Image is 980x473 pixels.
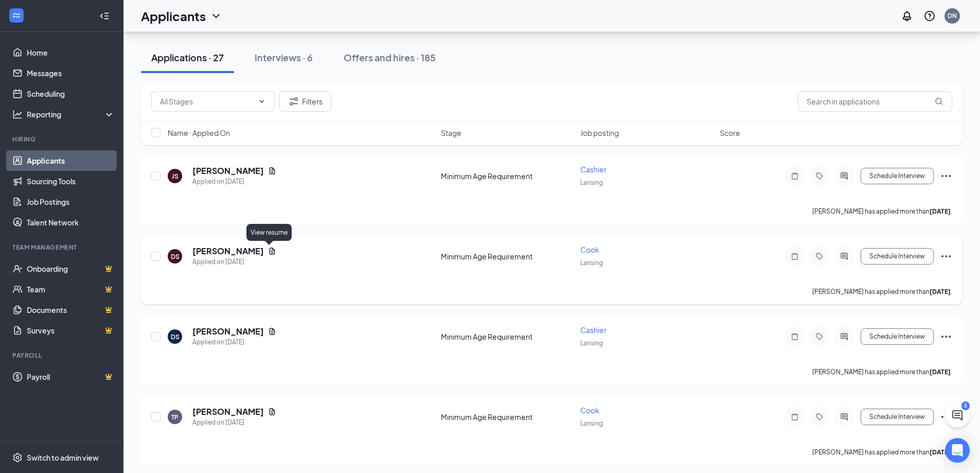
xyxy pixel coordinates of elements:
[580,128,619,138] span: Job posting
[192,165,264,177] h5: [PERSON_NAME]
[940,330,952,343] svg: Ellipses
[861,409,934,425] button: Schedule Interview
[798,91,952,112] input: Search in applications
[12,452,23,463] svg: Settings
[27,191,115,212] a: Job Postings
[580,245,599,254] span: Cook
[813,252,826,260] svg: Tag
[861,248,934,265] button: Schedule Interview
[192,177,276,187] div: Applied on [DATE]
[344,51,436,64] div: Offers and hires · 185
[580,259,603,267] span: Lansing
[279,91,331,112] button: Filter Filters
[171,332,180,341] div: DS
[268,327,276,336] svg: Document
[160,96,254,107] input: All Stages
[838,332,850,341] svg: ActiveChat
[12,109,23,119] svg: Analysis
[258,97,266,106] svg: ChevronDown
[171,413,179,422] div: TP
[27,366,115,387] a: PayrollCrown
[940,170,952,182] svg: Ellipses
[27,452,99,463] div: Switch to admin view
[812,448,952,457] p: [PERSON_NAME] has applied more than .
[441,128,461,138] span: Stage
[27,212,115,233] a: Talent Network
[192,257,276,267] div: Applied on [DATE]
[901,10,913,22] svg: Notifications
[27,42,115,63] a: Home
[861,328,934,345] button: Schedule Interview
[948,11,957,20] div: DN
[951,409,964,422] svg: ChatActive
[12,351,113,360] div: Payroll
[192,246,264,257] h5: [PERSON_NAME]
[172,172,179,181] div: JS
[812,207,952,216] p: [PERSON_NAME] has applied more than .
[99,11,110,21] svg: Collapse
[192,417,276,428] div: Applied on [DATE]
[930,207,951,215] b: [DATE]
[861,168,934,184] button: Schedule Interview
[945,403,970,428] button: ChatActive
[580,339,603,347] span: Lansing
[246,224,292,241] div: View resume
[11,10,22,21] svg: WorkstreamLogo
[812,367,952,376] p: [PERSON_NAME] has applied more than .
[441,171,574,181] div: Minimum Age Requirement
[27,258,115,279] a: OnboardingCrown
[151,51,224,64] div: Applications · 27
[930,368,951,376] b: [DATE]
[141,7,206,25] h1: Applicants
[720,128,740,138] span: Score
[580,325,607,335] span: Cashier
[935,97,943,106] svg: MagnifyingGlass
[27,83,115,104] a: Scheduling
[789,413,801,421] svg: Note
[441,331,574,342] div: Minimum Age Requirement
[27,279,115,300] a: TeamCrown
[930,288,951,295] b: [DATE]
[838,172,850,180] svg: ActiveChat
[268,167,276,175] svg: Document
[813,332,826,341] svg: Tag
[27,171,115,191] a: Sourcing Tools
[580,179,603,186] span: Lansing
[838,252,850,260] svg: ActiveChat
[27,150,115,171] a: Applicants
[192,337,276,347] div: Applied on [DATE]
[268,408,276,416] svg: Document
[961,401,970,410] div: 5
[210,10,222,22] svg: ChevronDown
[789,172,801,180] svg: Note
[940,250,952,262] svg: Ellipses
[930,448,951,456] b: [DATE]
[27,109,115,119] div: Reporting
[288,95,300,108] svg: Filter
[268,247,276,255] svg: Document
[940,411,952,423] svg: Ellipses
[580,419,603,427] span: Lansing
[580,406,599,415] span: Cook
[923,10,936,22] svg: QuestionInfo
[192,406,264,417] h5: [PERSON_NAME]
[789,252,801,260] svg: Note
[255,51,313,64] div: Interviews · 6
[12,135,113,144] div: Hiring
[171,252,180,261] div: DS
[441,412,574,422] div: Minimum Age Requirement
[12,243,113,252] div: Team Management
[789,332,801,341] svg: Note
[838,413,850,421] svg: ActiveChat
[27,63,115,83] a: Messages
[27,320,115,341] a: SurveysCrown
[441,251,574,261] div: Minimum Age Requirement
[192,326,264,337] h5: [PERSON_NAME]
[813,172,826,180] svg: Tag
[813,413,826,421] svg: Tag
[27,300,115,320] a: DocumentsCrown
[168,128,230,138] span: Name · Applied On
[812,287,952,296] p: [PERSON_NAME] has applied more than .
[945,438,970,463] div: Open Intercom Messenger
[580,165,607,174] span: Cashier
